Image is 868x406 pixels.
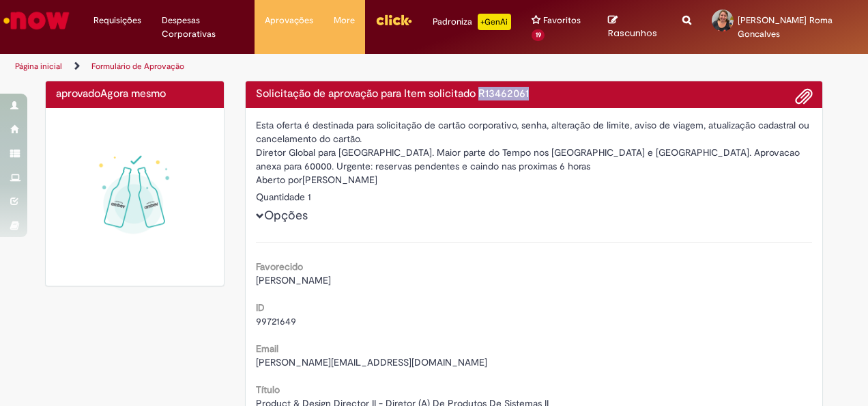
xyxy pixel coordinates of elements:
[256,356,487,368] span: [PERSON_NAME][EMAIL_ADDRESS][DOMAIN_NAME]
[256,173,813,190] div: [PERSON_NAME]
[100,87,166,100] span: Agora mesmo
[1,7,72,34] img: ServiceNow
[608,27,657,40] span: Rascunhos
[256,173,302,187] label: Aberto por
[256,118,813,146] div: Esta oferta é destinada para solicitação de cartão corporativo, senha, alteração de limite, aviso...
[608,14,662,40] a: Rascunhos
[375,10,412,30] img: click_logo_yellow_360x200.png
[256,274,331,286] span: [PERSON_NAME]
[543,14,581,27] span: Favoritos
[256,342,278,355] b: Email
[256,383,280,396] b: Título
[93,14,141,27] span: Requisições
[256,88,813,100] h4: Solicitação de aprovação para Item solicitado R13462061
[162,14,244,41] span: Despesas Corporativas
[10,54,568,79] ul: Trilhas de página
[433,14,511,30] div: Padroniza
[478,14,511,30] p: +GenAi
[256,301,265,314] b: ID
[100,87,166,100] time: 29/08/2025 12:37:14
[256,146,813,173] div: Diretor Global para [GEOGRAPHIC_DATA]. Maior parte do Tempo nos [GEOGRAPHIC_DATA] e [GEOGRAPHIC_D...
[265,14,313,27] span: Aprovações
[256,190,813,204] div: Quantidade 1
[15,61,62,72] a: Página inicial
[532,29,545,41] span: 19
[256,315,296,327] span: 99721649
[91,61,184,72] a: Formulário de Aprovação
[738,14,833,40] span: [PERSON_NAME] Roma Goncalves
[256,260,303,273] b: Favorecido
[56,88,214,100] h4: aprovado
[56,118,214,276] img: sucesso_1.gif
[334,14,355,27] span: More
